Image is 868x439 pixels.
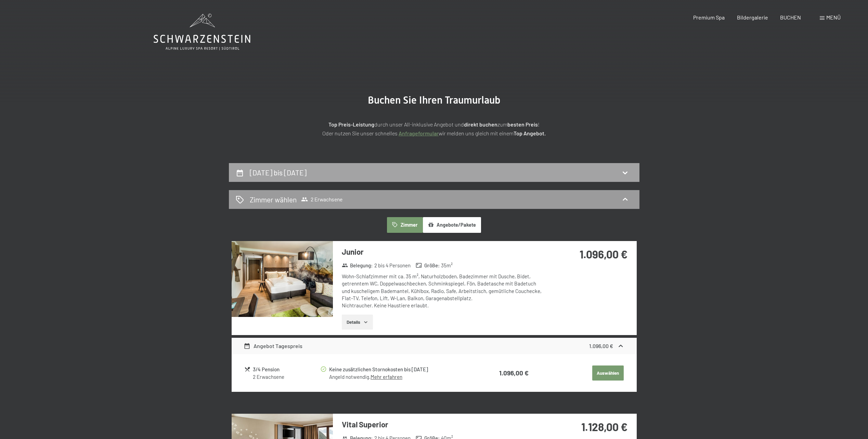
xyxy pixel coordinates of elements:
[737,14,768,21] a: Bildergalerie
[342,273,545,309] div: Wohn-Schlafzimmer mit ca. 35 m², Naturholzboden, Badezimmer mit Dusche, Bidet, getrenntem WC, Dop...
[580,248,627,261] strong: 1.096,00 €
[826,14,841,21] span: Menü
[301,196,342,203] span: 2 Erwachsene
[342,262,373,269] strong: Belegung :
[464,121,497,128] strong: direkt buchen
[780,14,801,21] a: BUCHEN
[507,121,538,128] strong: besten Preis
[342,419,545,430] h3: Vital Superior
[329,365,471,373] div: Keine zusätzlichen Stornokosten bis [DATE]
[581,420,627,433] strong: 1.128,00 €
[499,369,529,377] strong: 1.096,00 €
[416,262,440,269] strong: Größe :
[423,217,481,233] button: Angebote/Pakete
[253,365,320,373] div: 3/4 Pension
[232,241,333,317] img: mss_renderimg.php
[342,315,373,330] button: Details
[232,338,637,354] div: Angebot Tagespreis1.096,00 €
[589,343,613,349] strong: 1.096,00 €
[263,120,605,137] p: durch unser All-inklusive Angebot und zum ! Oder nutzen Sie unser schnelles wir melden uns gleich...
[441,262,453,269] span: 35 m²
[328,121,374,128] strong: Top Preis-Leistung
[371,374,402,380] a: Mehr erfahren
[592,365,624,381] button: Auswählen
[399,130,439,136] a: Anfrageformular
[693,14,725,21] a: Premium Spa
[368,94,501,106] span: Buchen Sie Ihren Traumurlaub
[387,217,423,233] button: Zimmer
[514,130,546,136] strong: Top Angebot.
[244,342,302,350] div: Angebot Tagespreis
[329,373,471,381] div: Angeld notwendig.
[374,262,411,269] span: 2 bis 4 Personen
[253,373,320,381] div: 2 Erwachsene
[250,195,297,204] h2: Zimmer wählen
[342,247,545,257] h3: Junior
[250,168,307,177] h2: [DATE] bis [DATE]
